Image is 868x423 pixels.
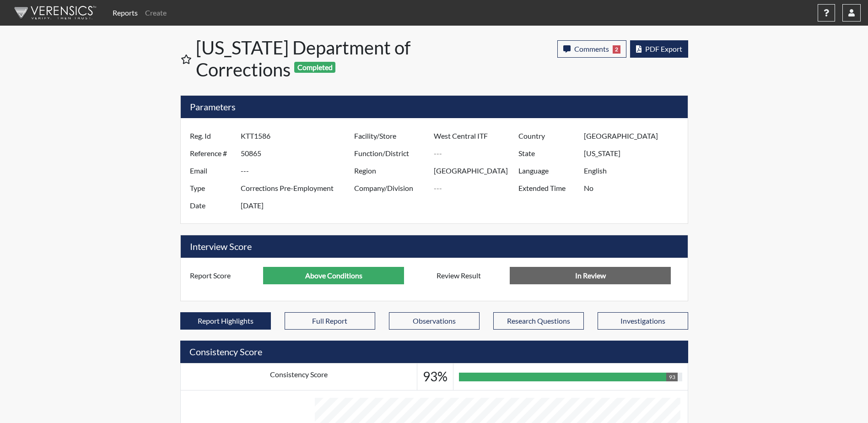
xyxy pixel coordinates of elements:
[613,45,620,54] span: 2
[241,145,356,162] input: ---
[183,179,241,197] label: Type
[645,44,682,53] span: PDF Export
[557,40,626,58] button: Comments2
[598,312,688,330] button: Investigations
[584,145,685,162] input: ---
[584,162,685,179] input: ---
[512,179,584,197] label: Extended Time
[423,369,447,385] h3: 93%
[434,145,521,162] input: ---
[180,363,417,390] td: Consistency Score
[512,145,584,162] label: State
[584,179,685,197] input: ---
[389,312,480,330] button: Observations
[241,179,356,197] input: ---
[196,37,435,81] h1: [US_STATE] Department of Corrections
[434,179,521,197] input: ---
[510,267,671,284] input: No Decision
[180,341,688,363] h5: Consistency Score
[434,127,521,145] input: ---
[180,312,271,330] button: Report Highlights
[241,127,356,145] input: ---
[183,197,241,214] label: Date
[181,235,688,258] h5: Interview Score
[630,40,688,58] button: PDF Export
[241,197,356,214] input: ---
[241,162,356,179] input: ---
[263,267,404,284] input: ---
[347,162,434,179] label: Region
[181,96,688,118] h5: Parameters
[493,312,584,330] button: Research Questions
[666,373,677,381] div: 93
[347,179,434,197] label: Company/Division
[430,267,510,284] label: Review Result
[512,127,584,145] label: Country
[183,267,264,284] label: Report Score
[294,62,335,73] span: Completed
[183,127,241,145] label: Reg. Id
[285,312,375,330] button: Full Report
[183,162,241,179] label: Email
[141,4,170,22] a: Create
[574,44,609,53] span: Comments
[109,4,141,22] a: Reports
[347,145,434,162] label: Function/District
[434,162,521,179] input: ---
[347,127,434,145] label: Facility/Store
[584,127,685,145] input: ---
[512,162,584,179] label: Language
[183,145,241,162] label: Reference #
